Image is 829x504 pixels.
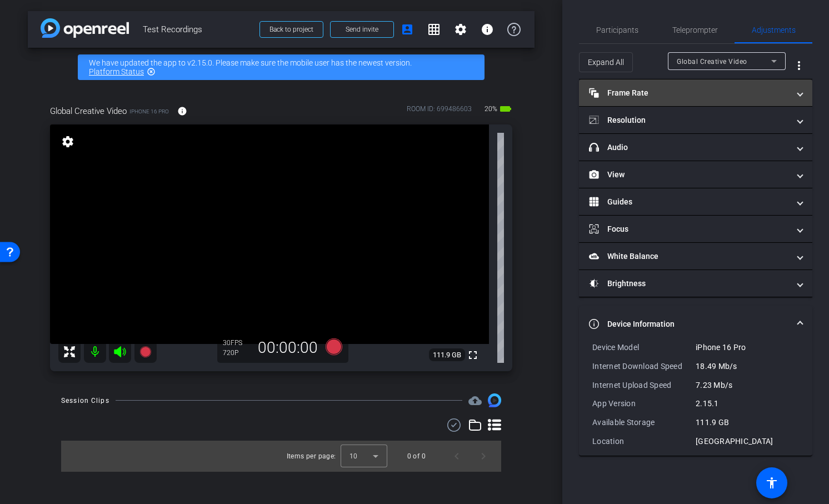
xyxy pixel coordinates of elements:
[579,306,812,342] mat-expansion-panel-header: Device Information
[470,443,497,470] button: Next page
[259,21,323,38] button: Back to project
[589,114,789,126] mat-panel-title: Resolution
[592,436,696,447] div: Location
[589,142,789,153] mat-panel-title: Audio
[41,18,129,38] img: app-logo
[592,398,696,409] div: App Version
[589,169,789,181] mat-panel-title: View
[696,361,799,372] div: 18.49 Mb/s
[579,79,812,106] mat-expansion-panel-header: Frame Rate
[696,436,799,447] div: [GEOGRAPHIC_DATA]
[287,451,336,462] div: Items per page:
[223,338,251,347] div: 30
[269,26,313,33] span: Back to project
[429,348,465,362] span: 111.9 GB
[579,107,812,133] mat-expansion-panel-header: Resolution
[251,338,325,357] div: 00:00:00
[407,451,426,462] div: 0 of 0
[589,87,789,99] mat-panel-title: Frame Rate
[147,67,156,76] mat-icon: highlight_off
[592,361,696,372] div: Internet Download Speed
[346,25,378,34] span: Send invite
[696,398,799,409] div: 2.15.1
[672,26,718,34] span: Teleprompter
[468,394,482,407] mat-icon: cloud_upload
[407,104,472,120] div: ROOM ID: 699486603
[427,23,441,36] mat-icon: grid_on
[589,196,789,208] mat-panel-title: Guides
[330,21,394,38] button: Send invite
[177,106,187,116] mat-icon: info
[223,348,251,357] div: 720P
[78,54,485,80] div: We have updated the app to v2.15.0. Please make sure the mobile user has the newest version.
[129,107,169,116] span: iPhone 16 Pro
[61,395,109,406] div: Session Clips
[592,417,696,428] div: Available Storage
[231,339,242,347] span: FPS
[50,105,127,117] span: Global Creative Video
[468,393,482,407] span: Destinations for your clips
[579,216,812,242] mat-expansion-panel-header: Focus
[589,278,789,290] mat-panel-title: Brightness
[499,102,512,116] mat-icon: battery_std
[696,417,799,428] div: 111.9 GB
[765,476,778,490] mat-icon: accessibility
[483,100,499,118] span: 20%
[401,23,414,36] mat-icon: account_box
[143,18,253,41] span: Test Recordings
[481,23,494,36] mat-icon: info
[588,52,624,73] span: Expand All
[589,318,789,330] mat-panel-title: Device Information
[443,443,470,470] button: Previous page
[592,342,696,353] div: Device Model
[579,52,633,72] button: Expand All
[696,342,799,353] div: iPhone 16 Pro
[454,23,467,36] mat-icon: settings
[60,135,76,148] mat-icon: settings
[786,52,812,79] button: More Options for Adjustments Panel
[466,348,480,362] mat-icon: fullscreen
[579,342,812,456] div: Device Information
[488,393,501,407] img: Session clips
[579,243,812,270] mat-expansion-panel-header: White Balance
[89,67,144,76] a: Platform Status
[592,380,696,391] div: Internet Upload Speed
[792,59,806,72] mat-icon: more_vert
[579,161,812,188] mat-expansion-panel-header: View
[696,380,799,391] div: 7.23 Mb/s
[596,26,638,34] span: Participants
[579,188,812,215] mat-expansion-panel-header: Guides
[589,223,789,235] mat-panel-title: Focus
[579,134,812,161] mat-expansion-panel-header: Audio
[589,251,789,262] mat-panel-title: White Balance
[579,270,812,297] mat-expansion-panel-header: Brightness
[677,58,747,66] span: Global Creative Video
[752,26,796,34] span: Adjustments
